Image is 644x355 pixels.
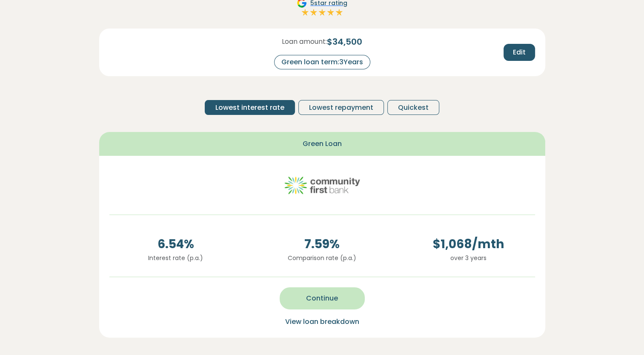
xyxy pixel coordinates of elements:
[318,8,326,17] img: Full star
[215,103,284,113] span: Lowest interest rate
[285,317,359,326] span: View loan breakdown
[309,103,373,113] span: Lowest repayment
[387,100,439,115] button: Quickest
[109,235,242,253] span: 6.54 %
[301,8,309,17] img: Full star
[274,55,370,69] div: Green loan term: 3 Years
[109,253,242,263] p: Interest rate (p.a.)
[402,253,535,263] p: over 3 years
[283,316,362,327] button: View loan breakdown
[327,35,362,48] span: $ 34,500
[280,287,365,309] button: Continue
[256,253,389,263] p: Comparison rate (p.a.)
[513,47,526,57] span: Edit
[326,8,335,17] img: Full star
[284,166,361,204] img: community-first logo
[309,8,318,17] img: Full star
[402,235,535,253] span: $ 1,068 /mth
[282,37,327,47] span: Loan amount:
[256,235,389,253] span: 7.59 %
[303,139,342,149] span: Green Loan
[398,103,429,113] span: Quickest
[205,100,295,115] button: Lowest interest rate
[298,100,384,115] button: Lowest repayment
[504,44,535,61] button: Edit
[306,293,338,303] span: Continue
[335,8,343,17] img: Full star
